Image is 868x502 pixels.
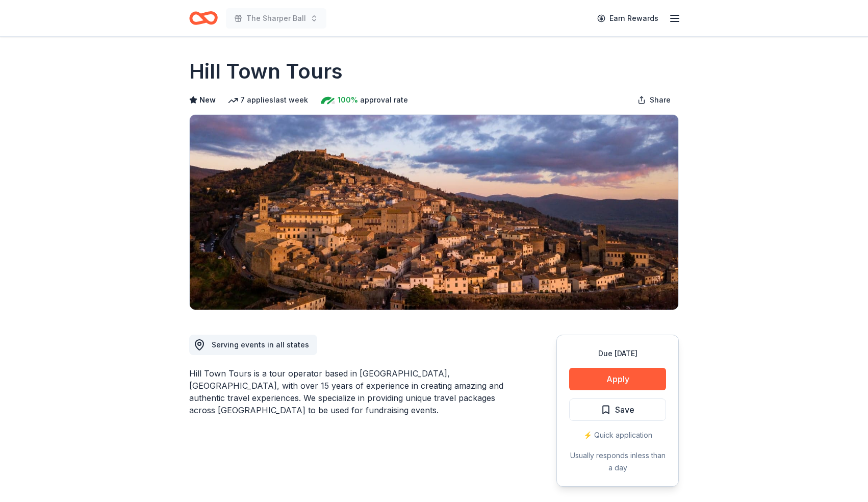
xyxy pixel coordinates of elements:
span: 100% [338,94,358,106]
span: New [199,94,216,106]
h1: Hill Town Tours [189,57,343,86]
button: The Sharper Ball [226,8,326,29]
a: Earn Rewards [591,9,665,28]
button: Apply [569,368,666,390]
button: Share [629,90,679,110]
button: Save [569,398,666,421]
span: Serving events in all states [212,340,309,349]
div: Hill Town Tours is a tour operator based in [GEOGRAPHIC_DATA], [GEOGRAPHIC_DATA], with over 15 ye... [189,367,507,416]
a: Home [189,6,218,30]
div: Due [DATE] [569,347,666,360]
img: Image for Hill Town Tours [190,115,678,310]
div: ⚡️ Quick application [569,429,666,441]
div: 7 applies last week [228,94,308,106]
span: Save [615,403,634,416]
span: approval rate [360,94,408,106]
span: Share [650,94,671,106]
div: Usually responds in less than a day [569,449,666,474]
span: The Sharper Ball [246,12,306,24]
